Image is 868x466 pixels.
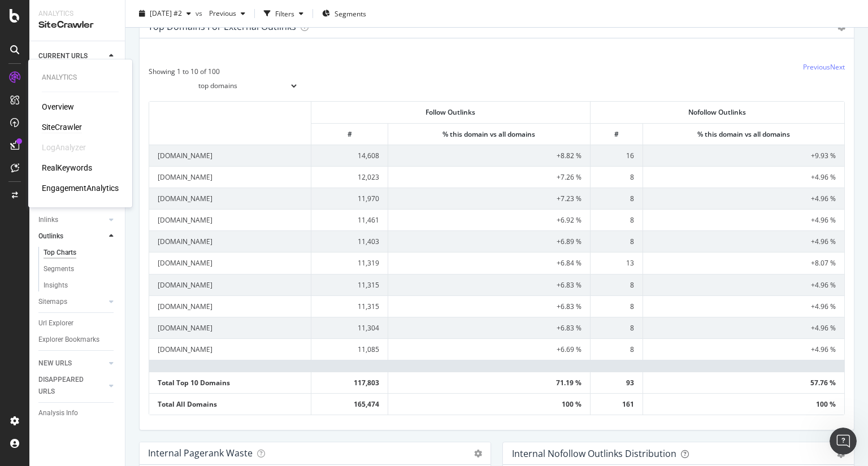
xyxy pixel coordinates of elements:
td: 161 [591,393,643,415]
img: logo [23,21,76,40]
button: Filters [259,5,308,23]
div: Integrating Akamai Log Data [23,302,189,314]
div: Configuring Push to Bing [16,339,210,360]
td: Total All Domains [149,393,311,415]
th: # [311,123,388,145]
div: NEW URLS [38,358,72,369]
a: SiteCrawler [42,121,82,133]
td: +7.26 % [388,166,590,188]
div: SiteCrawler [38,19,116,32]
img: Profile image for Customer Support [23,178,46,201]
td: +6.83 % [388,274,590,295]
td: 100 % [643,393,844,415]
span: Search for help [23,276,92,288]
a: Url Explorer [38,317,117,329]
button: Search for help [16,271,210,293]
a: RealKeywords [42,162,92,173]
td: [DOMAIN_NAME] [149,252,311,273]
div: Analytics [38,9,116,19]
a: DISAPPEARED URLS [38,374,106,398]
div: Managing AlertPanel Settings [23,323,189,335]
div: Internal Nofollow Outlinks Distribution [512,448,676,459]
span: Tickets [128,381,155,389]
td: 93 [591,372,643,393]
td: +4.96 % [643,317,844,338]
td: 8 [591,295,643,317]
img: Profile image for Jenny [164,18,186,41]
td: 117,803 [311,372,388,393]
td: +4.96 % [643,166,844,188]
td: [DOMAIN_NAME] [149,145,311,166]
td: 8 [591,188,643,209]
th: # [591,123,643,145]
td: +6.84 % [388,252,590,273]
td: 13 [591,252,643,273]
div: Close [194,18,215,38]
div: Managing AlertPanel Settings [16,319,210,339]
div: Outlinks [38,230,63,242]
td: 100 % [388,393,590,415]
div: Url Explorer [38,317,73,329]
div: LogAnalyzer [42,142,86,153]
span: Home [15,381,41,389]
td: 8 [591,230,643,252]
a: Sitemaps [38,296,106,308]
td: [DOMAIN_NAME] [149,230,311,252]
td: 11,315 [311,295,388,317]
div: Ask a question [23,227,189,238]
a: Outlinks [38,230,106,242]
a: Previous [803,62,830,72]
a: Top Charts [44,247,117,259]
a: Inlinks [38,214,106,226]
td: 16 [591,145,643,166]
td: +6.69 % [388,338,590,360]
div: Inlinks [38,214,58,226]
td: 11,970 [311,188,388,209]
td: 8 [591,166,643,188]
div: Profile image for Customer SupportIs that what you were looking for?Customer Support•[DATE] [12,169,214,211]
div: AI Agent and team can help [23,238,189,250]
button: Help [170,352,226,398]
td: +4.96 % [643,274,844,295]
td: 8 [591,209,643,230]
a: Segments [44,263,117,275]
div: DISAPPEARED URLS [38,374,96,398]
h4: Internal Pagerank Waste [148,446,253,461]
span: 2025 Aug. 21st #2 [150,8,182,18]
td: 14,608 [311,145,388,166]
button: [DATE] #2 [134,5,196,23]
th: % this domain vs all domains [388,123,590,145]
div: Showing 1 to 10 of 100 [149,62,220,76]
p: How can we help? [23,119,203,138]
td: 165,474 [311,393,388,415]
td: 11,315 [311,274,388,295]
button: Previous [205,5,250,23]
div: Filters [275,8,294,18]
td: +8.07 % [643,252,844,273]
td: 8 [591,338,643,360]
td: [DOMAIN_NAME] [149,338,311,360]
td: +4.96 % [643,188,844,209]
div: Recent message [23,162,203,173]
td: +6.83 % [388,295,590,317]
div: Ask a questionAI Agent and team can help [11,217,215,260]
div: Top Charts [44,247,76,259]
td: +8.82 % [388,145,590,166]
td: 8 [591,317,643,338]
td: 12,023 [311,166,388,188]
div: Sitemaps [38,296,67,308]
td: 11,319 [311,252,388,273]
td: 11,304 [311,317,388,338]
td: +4.96 % [643,295,844,317]
img: Profile image for Chiara [121,18,144,41]
div: • [DATE] [125,190,157,202]
iframe: Intercom live chat [830,428,857,455]
span: Messages [66,381,105,389]
button: Segments [318,5,371,23]
div: Insights [44,280,68,291]
a: Insights [44,280,117,291]
span: vs [196,8,205,18]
